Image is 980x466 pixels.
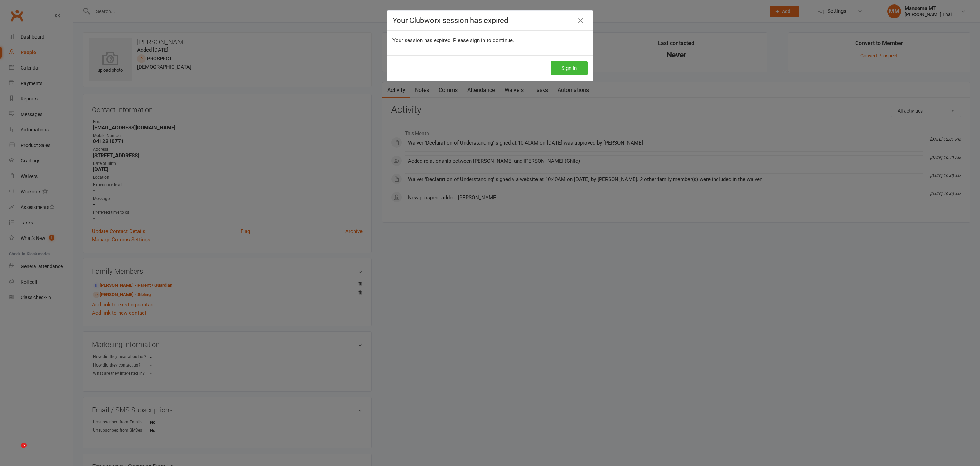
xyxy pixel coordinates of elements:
span: Your session has expired. Please sign in to continue. [392,37,514,43]
a: Close [575,15,586,26]
iframe: Intercom live chat [7,443,23,459]
button: Sign In [551,61,588,75]
h4: Your Clubworx session has expired [392,16,588,25]
span: 5 [21,443,27,448]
